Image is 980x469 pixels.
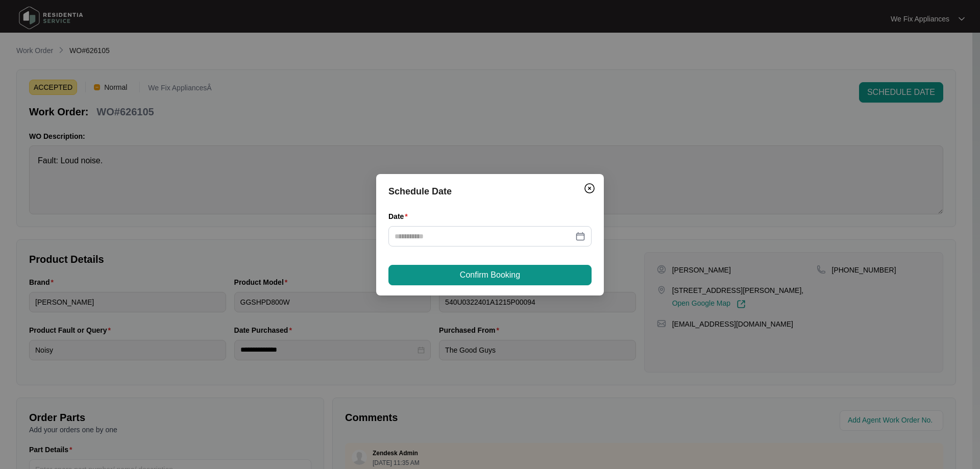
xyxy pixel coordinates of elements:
input: Date [395,231,573,242]
label: Date [388,211,412,221]
button: Close [581,180,598,196]
span: Confirm Booking [460,269,520,281]
div: Schedule Date [388,184,592,199]
img: closeCircle [583,182,596,194]
button: Confirm Booking [388,265,592,285]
